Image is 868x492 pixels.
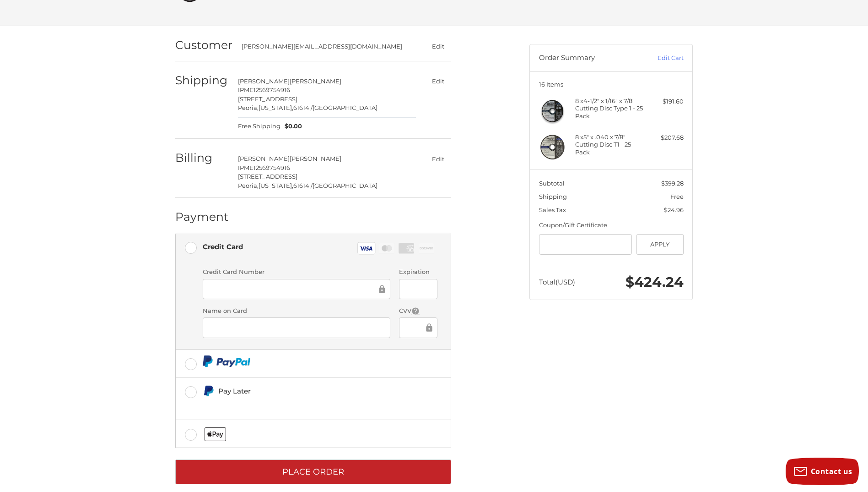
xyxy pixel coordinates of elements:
div: $191.60 [647,97,684,106]
span: Free Shipping [238,122,280,131]
div: Credit Card [203,239,243,254]
span: 12569754916 [253,164,290,171]
h2: Payment [175,210,229,224]
input: Gift Certificate or Coupon Code [539,234,632,255]
span: [STREET_ADDRESS] [238,173,297,180]
div: Coupon/Gift Certificate [539,221,684,230]
span: $24.96 [664,206,684,213]
span: [STREET_ADDRESS] [238,95,297,103]
span: [US_STATE], [259,182,293,189]
span: [GEOGRAPHIC_DATA] [313,104,377,111]
div: [PERSON_NAME][EMAIL_ADDRESS][DOMAIN_NAME] [242,42,407,51]
span: $424.24 [625,273,684,290]
span: [US_STATE], [259,104,293,111]
div: $207.68 [647,133,684,142]
span: [GEOGRAPHIC_DATA] [313,182,377,189]
iframe: Secure Credit Card Frame - Cardholder Name [209,323,384,333]
a: Edit Cart [637,54,684,63]
iframe: PayPal Message 2 [203,400,388,409]
span: Free [670,193,684,200]
h2: Billing [175,151,229,165]
iframe: Secure Credit Card Frame - Expiration Date [405,284,431,294]
label: Expiration [399,268,437,277]
span: Sales Tax [539,206,566,213]
div: Pay Later [218,383,388,399]
h2: Shipping [175,73,229,87]
span: IPME [238,164,253,171]
span: Shipping [539,193,567,200]
img: Pay Later icon [203,385,214,397]
span: [PERSON_NAME] [238,77,290,85]
span: $399.28 [661,180,684,187]
span: 61614 / [293,182,313,189]
span: Total (USD) [539,278,575,286]
span: $0.00 [280,122,302,131]
h3: Order Summary [539,54,637,63]
span: [PERSON_NAME] [290,155,341,162]
h4: 8 x 4-1/2" x 1/16" x 7/8" Cutting Disc Type 1 - 25 Pack [575,97,645,120]
button: Contact us [786,458,859,485]
span: Peoria, [238,182,259,189]
button: Edit [425,75,451,88]
button: Apply [636,234,684,255]
label: CVV [399,306,437,316]
h2: Customer [175,38,232,52]
label: Name on Card [203,306,390,316]
span: 61614 / [293,104,313,111]
button: Place Order [175,459,451,485]
span: [PERSON_NAME] [238,155,290,162]
h3: 16 Items [539,81,684,88]
span: [PERSON_NAME] [290,77,341,85]
span: Subtotal [539,180,565,187]
span: Peoria, [238,104,259,111]
span: 12569754916 [253,86,290,93]
img: Applepay icon [205,427,226,441]
button: Edit [425,40,451,53]
iframe: Secure Credit Card Frame - CVV [405,323,424,333]
button: Edit [425,152,451,165]
span: IPME [238,86,253,93]
img: PayPal icon [203,355,251,367]
h4: 8 x 5" x .040 x 7/8" Cutting Disc T1 - 25 Pack [575,133,645,156]
iframe: Secure Credit Card Frame - Credit Card Number [209,284,377,294]
label: Credit Card Number [203,268,390,277]
span: Contact us [811,466,852,476]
